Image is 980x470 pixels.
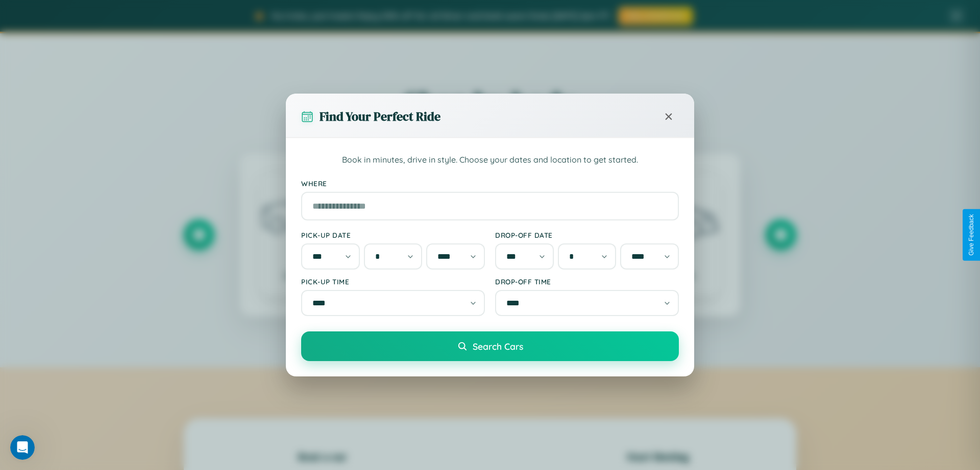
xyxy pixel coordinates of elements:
[301,277,485,286] label: Pick-up Time
[473,341,523,352] span: Search Cars
[301,179,679,188] label: Where
[301,153,679,167] p: Book in minutes, drive in style. Choose your dates and location to get started.
[301,331,679,361] button: Search Cars
[495,231,679,239] label: Drop-off Date
[495,277,679,286] label: Drop-off Time
[301,231,485,239] label: Pick-up Date
[320,108,440,125] h3: Find Your Perfect Ride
